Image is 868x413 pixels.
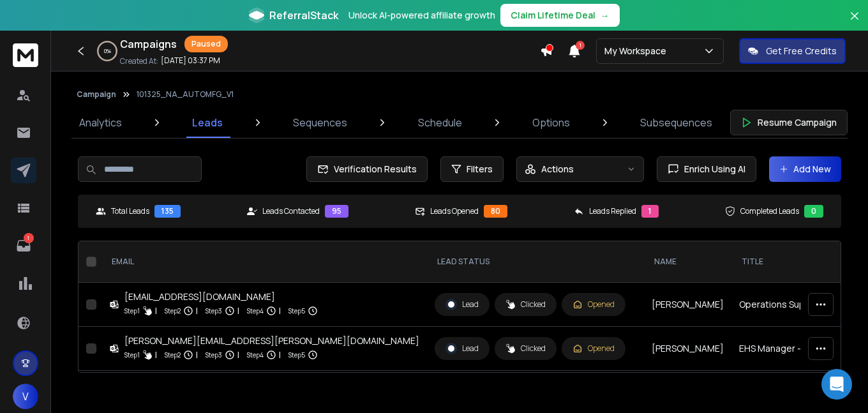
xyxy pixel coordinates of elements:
p: Step 3 [206,349,222,361]
div: Opened [572,299,615,310]
span: Verification Results [329,163,417,176]
th: LEAD STATUS [427,241,644,283]
p: Sequences [293,115,347,130]
p: Step 1 [124,304,140,317]
div: Open Intercom Messenger [821,369,852,400]
p: | [155,304,157,317]
p: Leads Replied [589,206,636,216]
p: | [196,349,198,361]
a: Analytics [71,107,130,138]
p: Step 2 [165,304,181,317]
div: 80 [484,205,507,218]
button: Filters [440,156,504,182]
p: Step 4 [247,304,264,317]
div: 95 [325,205,348,218]
td: [PERSON_NAME] [644,283,731,327]
p: Created At: [120,56,158,66]
button: Get Free Credits [739,38,846,64]
p: Leads Opened [430,206,479,216]
span: 1 [576,41,585,50]
button: V [13,384,38,409]
td: [PERSON_NAME] [644,327,731,371]
button: Enrich Using AI [657,156,756,182]
p: | [279,349,281,361]
p: Step 3 [206,304,222,317]
p: Step 2 [165,349,181,361]
div: Opened [572,343,615,354]
a: Subsequences [632,107,720,138]
p: | [279,304,281,317]
button: Verification Results [306,156,428,182]
p: Actions [541,163,574,176]
span: ReferralStack [269,8,338,23]
p: Leads Contacted [262,206,320,216]
p: 101325_NA_AUTOMFG_V1 [137,89,234,100]
a: Options [525,107,578,138]
p: Step 4 [247,349,264,361]
p: Step 1 [124,349,140,361]
div: [EMAIL_ADDRESS][DOMAIN_NAME] [124,290,318,303]
div: Lead [445,343,479,354]
p: Step 5 [288,304,305,317]
p: Completed Leads [740,206,799,216]
button: Campaign [77,89,116,100]
div: Paused [184,36,228,52]
p: | [196,304,198,317]
a: Leads [184,107,230,138]
p: | [237,304,239,317]
button: Add New [769,156,841,182]
p: Subsequences [640,115,712,130]
th: title [731,241,843,283]
h1: Campaigns [120,36,177,52]
p: Get Free Credits [766,45,837,57]
p: Schedule [418,115,462,130]
div: Clicked [505,343,546,354]
div: [PERSON_NAME][EMAIL_ADDRESS][PERSON_NAME][DOMAIN_NAME] [124,334,419,347]
a: 1 [11,233,36,259]
p: My Workspace [604,45,671,57]
td: Operations Support Supervisor [731,283,843,327]
p: 1 [24,233,34,243]
p: Analytics [79,115,122,130]
p: | [237,349,239,361]
p: Options [532,115,570,130]
button: Close banner [846,8,863,38]
a: Sequences [285,107,355,138]
p: [DATE] 03:37 PM [161,56,220,66]
button: Claim Lifetime Deal→ [500,4,620,27]
span: Filters [467,163,493,176]
a: Schedule [410,107,470,138]
div: Lead [445,299,479,310]
span: → [601,9,610,22]
th: NAME [644,241,731,283]
span: Enrich Using AI [679,163,745,176]
p: Step 5 [288,349,305,361]
p: | [155,349,157,361]
p: Unlock AI-powered affiliate growth [348,9,495,22]
td: EHS Manager - Environmental and Compliance [731,327,843,371]
th: EMAIL [101,241,427,283]
p: Total Leads [111,206,149,216]
div: Clicked [505,299,546,310]
div: 135 [154,205,181,218]
div: 1 [641,205,659,218]
button: Resume Campaign [730,110,848,135]
div: 0 [804,205,823,218]
p: Leads [192,115,223,130]
p: 0 % [104,47,111,55]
